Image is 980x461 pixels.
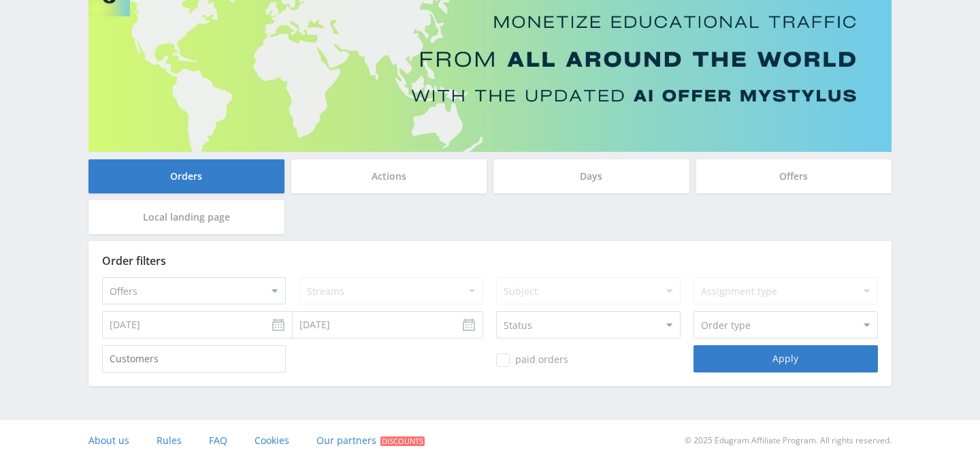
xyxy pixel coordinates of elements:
span: paid orders [496,353,568,367]
div: Actions [291,159,487,193]
div: Apply [693,345,877,372]
div: Orders [88,159,284,193]
span: About us [88,434,129,447]
a: FAQ [209,420,227,461]
span: Rules [157,434,182,447]
div: Days [493,159,689,193]
span: FAQ [209,434,227,447]
span: Our partners [316,434,376,447]
div: Offers [696,159,892,193]
span: Cookies [255,434,289,447]
a: About us [88,420,129,461]
div: Order filters [102,255,878,267]
a: Rules [157,420,182,461]
a: Our partners Discounts [316,420,425,461]
a: Cookies [255,420,289,461]
div: © 2025 Edugram Affiliate Program. All rights reserved. [497,420,892,461]
div: Local landing page [88,200,284,234]
input: Customers [102,345,286,372]
span: Discounts [380,436,425,446]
